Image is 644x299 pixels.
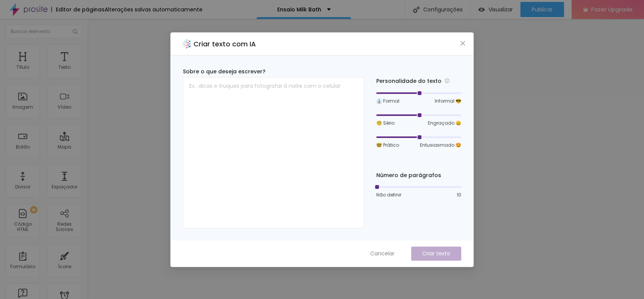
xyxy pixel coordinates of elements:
[520,2,564,17] button: Publicar
[10,264,35,269] div: Formulário
[471,2,520,17] button: Visualizar
[8,221,38,233] div: Código HTML
[58,104,71,110] div: Vídeo
[376,120,394,127] span: 🧐 Sério
[488,6,513,13] span: Visualizar
[58,65,71,70] div: Texto
[376,171,461,179] div: Número de parágrafos
[52,184,77,190] div: Espaçador
[591,6,633,13] span: Fazer Upgrade
[376,98,399,104] span: 👔 Formal
[58,264,71,269] div: Ícone
[51,7,105,12] div: Editor de páginas
[478,6,485,13] img: view-1.svg
[459,39,467,47] button: Close
[15,184,30,190] div: Divisor
[363,247,402,261] button: Cancelar
[435,98,461,104] span: Informal 😎
[411,247,461,261] button: Criar texto
[183,68,364,76] div: Sobre o que deseja escrever?
[457,191,461,198] span: 10
[16,65,29,70] div: Título
[428,120,461,127] span: Engraçado 😄
[73,29,77,34] img: Icone
[16,144,30,150] div: Botão
[277,7,321,12] p: Ensaio Milk Bath
[413,6,419,13] img: Icone
[376,77,461,85] div: Personalidade do texto
[87,19,644,299] iframe: Editor
[6,25,82,38] input: Buscar elemento
[58,144,71,150] div: Mapa
[420,142,461,149] span: Entusiasmado 🤩
[460,40,466,46] span: close
[376,142,399,149] span: 🤓 Prático
[376,191,401,198] span: Não definir
[370,250,394,258] span: Cancelar
[49,221,79,233] div: Redes Sociais
[193,39,256,49] h2: Criar texto com IA
[532,6,553,13] span: Publicar
[13,104,33,110] div: Imagem
[105,7,203,12] div: Alterações salvas automaticamente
